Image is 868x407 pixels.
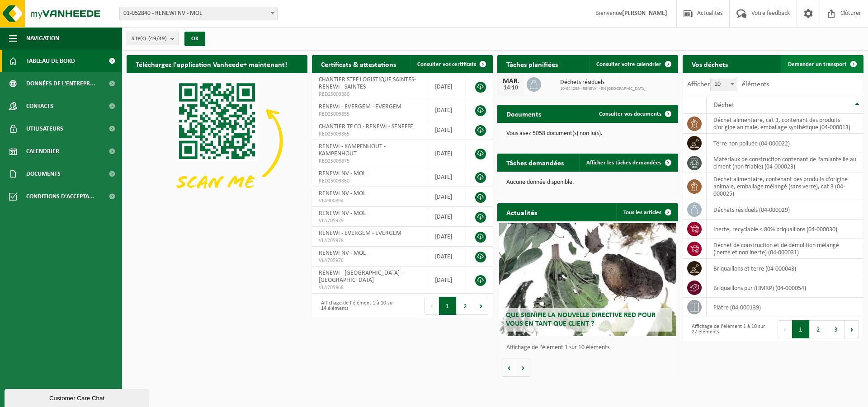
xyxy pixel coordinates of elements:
span: VLA705968 [319,284,421,291]
span: VLA900894 [319,197,421,205]
span: RED25003875 [319,158,421,165]
span: RENEWI - [GEOGRAPHIC_DATA] - [GEOGRAPHIC_DATA] [319,270,403,284]
span: Tableau de bord [26,50,75,72]
td: briquaillons pur (HMRP) (04-000054) [707,278,863,298]
td: [DATE] [428,167,466,187]
img: Download de VHEPlus App [127,73,307,209]
a: Afficher les tâches demandées [579,154,677,172]
button: Next [845,320,859,338]
span: Calendrier [26,140,59,163]
td: [DATE] [428,100,466,120]
button: Previous [425,297,439,315]
span: CHANTIER STEF LOGISTIQUE SAINTES- RENEWI - SAINTES [319,76,416,90]
span: 10 [711,78,737,91]
button: Next [474,297,488,315]
div: 14-10 [502,85,520,91]
p: Vous avez 5058 document(s) non lu(s). [506,131,669,137]
button: Previous [778,320,792,338]
span: RED25003860 [319,178,421,185]
td: terre non polluée (04-000022) [707,134,863,153]
a: Demander un transport [781,55,863,73]
span: RED25003880 [319,91,421,98]
h2: Tâches demandées [497,154,573,171]
span: Documents [26,163,61,185]
span: RENEWI - KAMPENHOUT - KAMPENHOUT [319,143,386,157]
button: Vorige [502,359,516,377]
iframe: chat widget [5,387,151,407]
button: 2 [810,320,827,338]
a: Que signifie la nouvelle directive RED pour vous en tant que client ? [499,223,676,336]
td: plâtre (04-000139) [707,298,863,317]
span: RENEWI NV - MOL [319,250,366,257]
div: Affichage de l'élément 1 à 10 sur 14 éléments [316,296,398,316]
span: VLA705978 [319,237,421,244]
h2: Vos déchets [683,55,737,73]
button: 3 [827,320,845,338]
td: déchet alimentaire, cat 3, contenant des produits d'origine animale, emballage synthétique (04-00... [707,114,863,134]
a: Consulter votre calendrier [589,55,677,73]
a: Consulter vos documents [592,105,677,123]
td: [DATE] [428,207,466,227]
span: VLA705979 [319,217,421,225]
td: déchet de construction et de démolition mélangé (inerte et non inerte) (04-000031) [707,239,863,259]
button: Site(s)(49/49) [127,32,179,45]
h2: Documents [497,105,550,122]
span: 01-052840 - RENEWI NV - MOL [120,7,277,20]
span: CHANTIER TF CO - RENEWI - SENEFFE [319,123,413,130]
span: RENEWI - EVERGEM - EVERGEM [319,103,401,110]
td: [DATE] [428,227,466,247]
span: Données de l'entrepr... [26,72,95,95]
td: matériaux de construction contenant de l'amiante lié au ciment (non friable) (04-000023) [707,153,863,173]
span: Déchet [713,102,734,109]
h2: Certificats & attestations [312,55,405,73]
td: déchets résiduels (04-000029) [707,200,863,220]
span: VLA705976 [319,257,421,264]
span: Consulter vos certificats [417,61,476,67]
span: RENEWI NV - MOL [319,190,366,197]
span: Conditions d'accepta... [26,185,94,208]
button: 2 [457,297,474,315]
strong: [PERSON_NAME] [622,10,667,17]
td: [DATE] [428,120,466,140]
td: [DATE] [428,267,466,294]
p: Aucune donnée disponible. [506,179,669,186]
span: 10 [710,78,737,91]
td: [DATE] [428,73,466,100]
button: Volgende [516,359,530,377]
span: RENEWI NV - MOL [319,210,366,217]
span: Site(s) [132,32,167,46]
button: 1 [439,297,457,315]
span: RENEWI - EVERGEM - EVERGEM [319,230,401,237]
span: RED25003855 [319,111,421,118]
button: 1 [792,320,810,338]
span: Utilisateurs [26,117,63,140]
a: Consulter vos certificats [410,55,492,73]
span: RENEWI NV - MOL [319,170,366,177]
td: [DATE] [428,140,466,167]
span: 01-052840 - RENEWI NV - MOL [119,7,278,20]
a: Tous les articles [616,203,677,221]
h2: Tâches planifiées [497,55,567,73]
span: Que signifie la nouvelle directive RED pour vous en tant que client ? [506,312,656,327]
span: Consulter votre calendrier [596,61,661,67]
label: Afficher éléments [687,81,769,88]
td: briquaillons et terre (04-000043) [707,259,863,278]
p: Affichage de l'élément 1 sur 10 éléments [506,345,674,351]
td: [DATE] [428,187,466,207]
count: (49/49) [148,36,167,42]
span: Afficher les tâches demandées [586,160,661,166]
span: 10-944259 - RENEWI - RN [GEOGRAPHIC_DATA] [560,86,646,92]
div: MAR. [502,78,520,85]
span: Contacts [26,95,53,117]
h2: Actualités [497,203,546,221]
span: RED25003865 [319,131,421,138]
span: Déchets résiduels [560,79,646,86]
td: inerte, recyclable < 80% briquaillons (04-000030) [707,220,863,239]
span: Demander un transport [788,61,847,67]
h2: Téléchargez l'application Vanheede+ maintenant! [127,55,296,73]
span: Consulter vos documents [599,111,661,117]
td: déchet alimentaire, contenant des produits d'origine animale, emballage mélangé (sans verre), cat... [707,173,863,200]
button: OK [184,32,205,46]
span: Navigation [26,27,59,50]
